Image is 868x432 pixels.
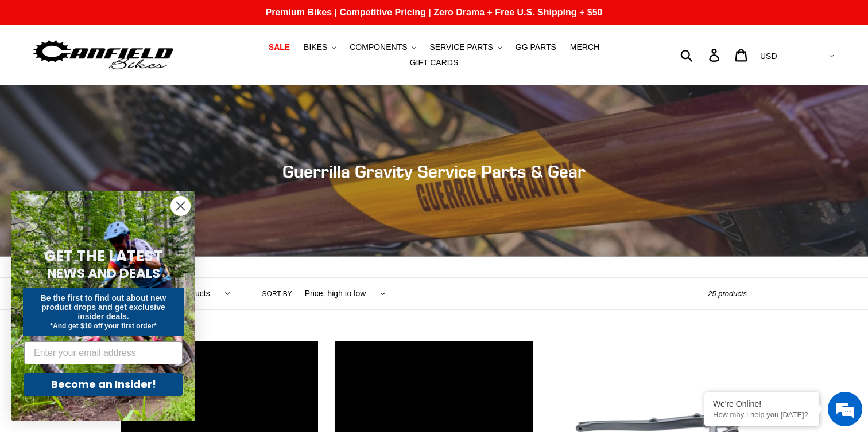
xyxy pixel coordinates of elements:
span: NEWS AND DEALS [47,264,160,282]
div: We're Online! [713,399,811,409]
span: BIKES [304,42,327,52]
span: SERVICE PARTS [429,42,493,52]
span: 25 products [708,289,747,298]
a: GG PARTS [510,40,562,55]
label: Sort by [262,289,292,299]
a: MERCH [564,40,605,55]
p: How may I help you today? [713,410,811,419]
button: BIKES [298,40,342,55]
span: GET THE LATEST [44,246,162,266]
span: GG PARTS [516,42,556,52]
input: Enter your email address [24,341,183,364]
button: SERVICE PARTS [424,40,507,55]
span: COMPONENTS [350,42,407,52]
a: SALE [263,40,296,55]
span: SALE [269,42,290,52]
a: GIFT CARDS [404,55,464,70]
button: Close dialog [170,196,191,216]
span: MERCH [570,42,599,52]
button: Become an Insider! [24,373,183,396]
span: Guerrilla Gravity Service Parts & Gear [282,161,586,182]
button: COMPONENTS [344,40,421,55]
span: GIFT CARDS [410,58,459,68]
span: *And get $10 off your first order* [50,322,156,330]
input: Search [687,42,716,68]
span: Be the first to find out about new product drops and get exclusive insider deals. [41,293,166,321]
img: Canfield Bikes [32,37,175,73]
